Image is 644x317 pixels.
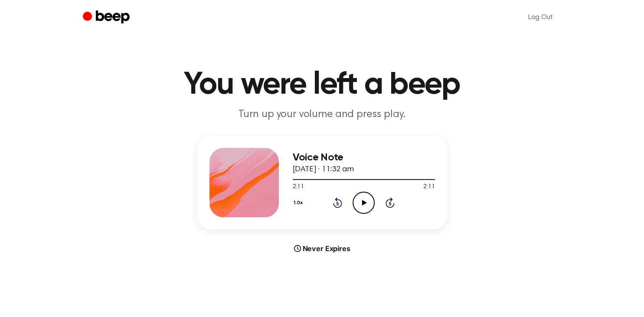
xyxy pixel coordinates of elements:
[293,166,354,173] span: [DATE] · 11:32 am
[293,183,304,192] span: 2:11
[100,69,544,101] h1: You were left a beep
[197,243,447,254] div: Never Expires
[293,196,306,210] button: 1.0x
[156,108,489,122] p: Turn up your volume and press play.
[83,9,132,26] a: Beep
[293,152,435,163] h3: Voice Note
[423,183,435,192] span: 2:11
[520,7,562,28] a: Log Out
